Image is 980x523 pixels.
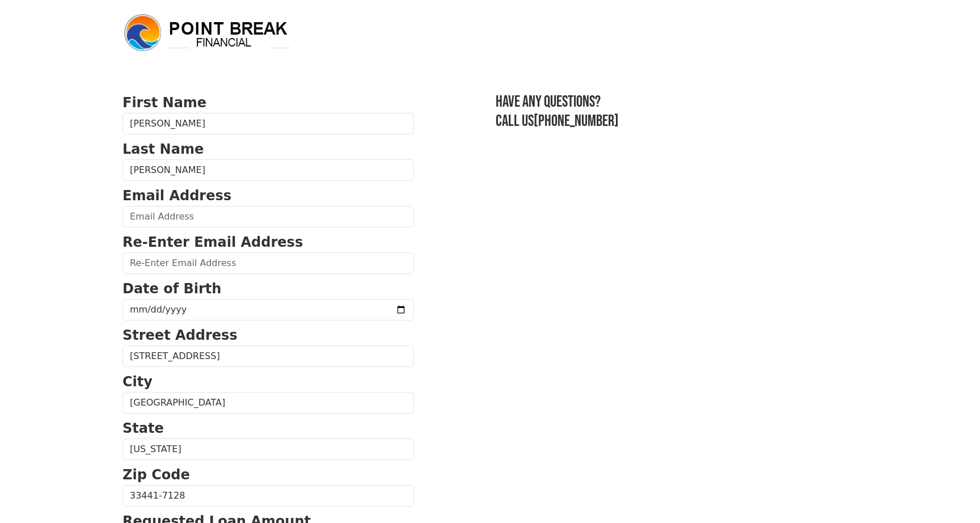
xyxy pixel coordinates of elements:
[122,485,414,507] input: Zip Code
[122,327,238,343] strong: Street Address
[122,345,414,367] input: Street Address
[122,188,231,204] strong: Email Address
[496,92,857,112] h3: Have any questions?
[122,234,303,250] strong: Re-Enter Email Address
[122,374,153,390] strong: City
[122,467,190,483] strong: Zip Code
[122,392,414,414] input: City
[534,112,619,130] a: [PHONE_NUMBER]
[496,112,857,131] h3: Call us
[122,12,293,53] img: logo.png
[122,113,414,134] input: First Name
[122,95,206,111] strong: First Name
[122,159,414,181] input: Last Name
[122,281,221,297] strong: Date of Birth
[122,141,204,157] strong: Last Name
[122,252,414,274] input: Re-Enter Email Address
[122,206,414,227] input: Email Address
[122,420,164,436] strong: State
